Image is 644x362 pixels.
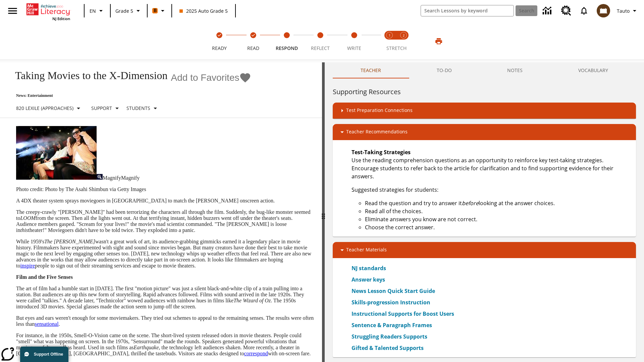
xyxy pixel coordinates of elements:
div: Teacher Recommendations [333,124,636,140]
button: Select a new avatar [593,2,614,19]
em: LOOM [20,215,35,221]
button: Language: EN, Select a language [87,5,108,17]
p: Support [91,105,112,112]
a: Sentence & Paragraph Frames, Will open in new browser window or tab [352,321,432,329]
p: The creepy-crawly "[PERSON_NAME]" had been terrorizing the characters all through the film. Sudde... [16,209,314,233]
em: this [20,227,28,233]
a: NJ standards [352,264,390,272]
a: inspire [20,263,35,268]
button: Respond step 3 of 5 [267,23,306,60]
div: Test Preparation Connections [333,103,636,119]
div: Press Enter or Spacebar and then press right and left arrow keys to move the slider [322,62,325,362]
em: Earthquake [134,345,159,350]
p: But eyes and ears weren't enough for some moviemakers. They tried out schemes to appeal to the re... [16,315,314,327]
span: Ready [212,45,227,51]
span: Respond [276,45,298,51]
a: Struggling Readers Supports [352,333,431,341]
p: Teacher Materials [346,246,387,254]
span: Write [347,45,361,51]
h1: Taking Movies to the X-Dimension [8,69,168,82]
p: Test Preparation Connections [346,107,413,115]
li: Eliminate answers you know are not correct. [365,215,631,223]
a: sensational [35,321,59,327]
span: Reflect [311,45,330,51]
span: Magnify [121,175,140,181]
h6: Supporting Resources [333,86,636,97]
p: While 1959's wasn't a great work of art, its audience-grabbing gimmicks earned it a legendary pla... [16,239,314,269]
button: Print [428,35,449,47]
div: Teacher Materials [333,242,636,258]
button: Add to Favorites - Taking Movies to the X-Dimension [171,72,252,83]
p: The art of film had a humble start in [DATE]. The first "motion picture" was just a silent black-... [16,286,314,310]
a: Gifted & Talented Supports [352,344,428,352]
span: Grade 5 [115,7,133,14]
p: For instance, in the 1950s, Smell-O-Vision came on the scene. The short-lived system released odo... [16,333,314,357]
p: Photo credit: Photo by The Asahi Shimbun via Getty Images [16,186,314,192]
span: STRETCH [386,45,407,51]
text: 1 [389,33,390,38]
a: Instructional Supports for Boost Users, Will open in new browser window or tab [352,310,454,318]
button: Open side menu [3,1,22,21]
input: search field [421,5,514,16]
span: B [154,6,157,15]
p: News: Entertainment [8,93,251,98]
li: Read all of the choices. [365,207,631,215]
a: Skills-progression Instruction, Will open in new browser window or tab [352,298,430,306]
button: TO-DO [409,62,480,78]
div: Instructional Panel Tabs [333,62,636,78]
button: NOTES [480,62,551,78]
em: before [462,199,479,207]
em: The Wizard of Oz [233,298,271,303]
p: 820 Lexile (Approaches) [16,105,73,112]
button: Write step 5 of 5 [335,23,374,60]
button: VOCABULARY [550,62,636,78]
button: Support Offline [20,347,68,362]
span: Support Offline [34,352,63,357]
span: 2025 Auto Grade 5 [179,7,228,14]
p: Use the reading comprehension questions as an opportunity to reinforce key test-taking strategies... [352,148,631,180]
li: Read the question and try to answer it looking at the answer choices. [365,199,631,207]
a: Resource Center, Will open in new tab [557,2,575,20]
span: Tauto [617,7,630,14]
span: Add to Favorites [171,72,239,83]
a: Answer keys, Will open in new browser window or tab [352,276,385,284]
button: Boost Class color is orange. Change class color [150,5,169,17]
button: Ready(Step completed) step 1 of 5 [200,23,239,60]
li: Choose the correct answer. [365,223,631,231]
a: correspond [244,351,268,356]
p: A 4DX theater system sprays moviegoers in [GEOGRAPHIC_DATA] to match the [PERSON_NAME] onscreen a... [16,198,314,204]
img: avatar image [597,4,610,17]
span: EN [90,7,96,14]
button: Profile/Settings [614,5,641,17]
img: Panel in front of the seats sprays water mist to the happy audience at a 4DX-equipped theater. [16,126,97,180]
button: Scaffolds, Support [89,102,124,114]
p: Suggested strategies for students: [352,186,631,194]
button: Select Lexile, 820 Lexile (Approaches) [13,102,85,114]
span: Magnify [103,175,121,181]
button: Teacher [333,62,409,78]
em: The [PERSON_NAME] [44,239,95,244]
a: Data Center [539,2,557,20]
div: Home [26,2,70,21]
a: Notifications [575,2,593,19]
text: 2 [403,33,405,38]
div: activity [325,62,644,362]
p: Teacher Recommendations [346,128,408,136]
button: Reflect step 4 of 5 [301,23,340,60]
button: Stretch Respond step 2 of 2 [394,23,413,60]
button: Select Student [124,102,162,114]
a: News Lesson Quick Start Guide, Will open in new browser window or tab [352,287,435,295]
strong: Film and the Five Senses [16,274,73,280]
img: Magnify [97,174,103,180]
button: Stretch Read step 1 of 2 [380,23,399,60]
span: Read [247,45,259,51]
p: Students [126,105,150,112]
button: Grade: Grade 5, Select a grade [113,5,145,17]
strong: Test-Taking Strategies [352,148,411,156]
span: NJ Edition [52,16,70,21]
button: Read(Step completed) step 2 of 5 [233,23,272,60]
